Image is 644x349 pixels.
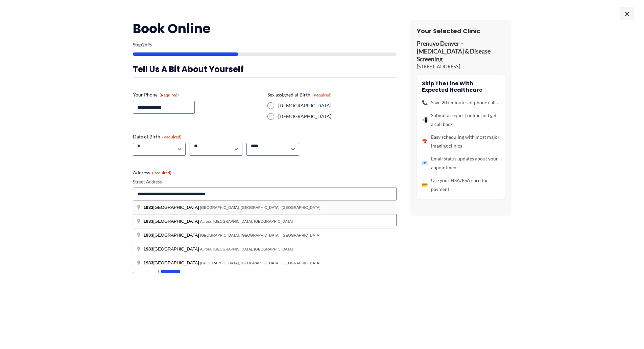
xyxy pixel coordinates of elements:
[422,159,428,168] span: 📧
[144,205,153,210] span: 1933
[160,92,179,97] span: (Required)
[422,176,500,194] li: Use your HSA/FSA card for payment
[312,92,332,97] span: (Required)
[149,42,152,47] span: 5
[422,180,428,189] span: 💳
[133,133,182,140] legend: Date of Birth
[144,233,153,238] span: 1933
[144,246,153,252] span: 1933
[417,27,505,35] h3: Your Selected Clinic
[144,205,200,210] span: [GEOGRAPHIC_DATA]
[200,233,320,237] span: [GEOGRAPHIC_DATA], [GEOGRAPHIC_DATA], [GEOGRAPHIC_DATA]
[133,179,397,185] label: Street Address
[422,137,428,146] span: 📅
[278,113,397,120] label: [DEMOGRAPHIC_DATA]
[142,42,145,47] span: 2
[417,63,505,70] p: [STREET_ADDRESS]
[620,7,634,20] span: ×
[278,102,397,109] label: [DEMOGRAPHIC_DATA]
[422,98,428,107] span: 📞
[200,205,320,210] span: [GEOGRAPHIC_DATA], [GEOGRAPHIC_DATA], [GEOGRAPHIC_DATA]
[144,260,200,265] span: [GEOGRAPHIC_DATA]
[133,64,397,74] h3: Tell us a bit about yourself
[144,219,200,224] span: [GEOGRAPHIC_DATA]
[144,233,200,238] span: [GEOGRAPHIC_DATA]
[133,20,397,37] h2: Book Online
[422,111,500,129] li: Submit a request online and get a call back
[422,115,428,124] span: 📲
[200,261,320,265] span: [GEOGRAPHIC_DATA], [GEOGRAPHIC_DATA], [GEOGRAPHIC_DATA]
[422,133,500,150] li: Easy scheduling with most major imaging clinics
[267,91,332,98] legend: Sex assigned at Birth
[133,169,171,176] legend: Address
[422,154,500,172] li: Email status updates about your appointment
[422,80,500,93] h4: Skip the line with Expected Healthcare
[144,219,153,224] span: 1933
[144,246,200,252] span: [GEOGRAPHIC_DATA]
[200,219,293,223] span: Aurora, [GEOGRAPHIC_DATA], [GEOGRAPHIC_DATA]
[200,247,293,251] span: Aurora, [GEOGRAPHIC_DATA], [GEOGRAPHIC_DATA]
[417,40,505,63] p: Prenuvo Denver – [MEDICAL_DATA] & Disease Screening
[422,98,500,107] li: Save 20+ minutes of phone calls
[133,91,262,98] label: Your Phone
[133,42,397,47] p: Step of
[144,260,153,265] span: 1933
[162,134,182,139] span: (Required)
[152,170,171,175] span: (Required)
